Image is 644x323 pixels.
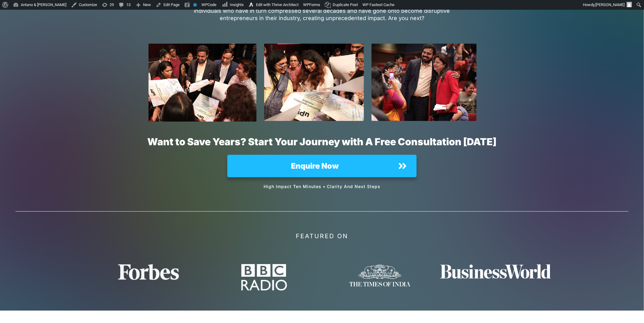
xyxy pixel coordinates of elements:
img: Layer 1 [118,264,179,280]
img: Antano uP! [149,43,257,122]
strong: Want to Save Years? Start Your Journey with A Free Consultation [DATE] [148,136,497,148]
p: To date, A&H have performed over 2 million installations... to turn around families, businesses, ... [179,0,465,29]
span: Insights [230,2,244,7]
img: Harini uP! [264,43,364,121]
strong: Enquire Now [291,161,339,170]
a: Enquire Now [227,155,417,177]
img: Layer-1-1 [241,264,287,291]
p: FEATURED ON [93,230,551,250]
div: No index [193,3,197,7]
img: Layer-1 [349,264,410,287]
strong: High Impact Ten Minutes • Clarity And Next Steps [264,184,380,189]
span: [PERSON_NAME] [596,2,625,7]
img: Business world [440,264,551,279]
img: Antano F [370,43,486,121]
